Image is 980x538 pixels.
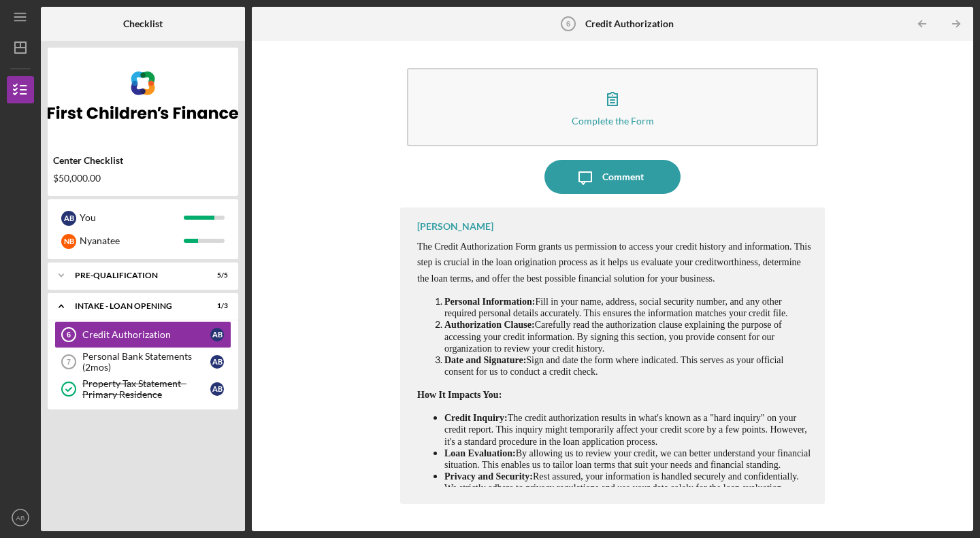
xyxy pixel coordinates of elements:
[203,271,228,280] div: 5 / 5
[417,390,502,400] span: How It Impacts You:
[544,160,681,194] button: Comment
[444,413,807,446] span: The credit authorization results in what's known as a "hard inquiry" on your credit report. This ...
[54,375,231,403] a: Property Tax Statement - Primary ResidenceAB
[82,378,210,400] div: Property Tax Statement - Primary Residence
[7,504,34,531] button: AB
[444,297,788,318] span: Fill in your name, address, social security number, and any other required personal details accur...
[54,321,231,348] a: 6Credit AuthorizationAB
[75,302,194,310] div: INTAKE - LOAN OPENING
[53,155,233,166] div: Center Checklist
[602,160,644,194] div: Comment
[210,382,224,396] div: A B
[16,514,25,522] text: AB
[54,348,231,375] a: 7Personal Bank Statements (2mos)AB
[203,302,228,310] div: 1 / 3
[75,271,194,280] div: Pre-Qualification
[417,221,493,232] div: [PERSON_NAME]
[585,18,674,29] b: Credit Authorization
[444,320,535,330] span: Authorization Clause:
[210,355,224,369] div: A B
[82,351,210,373] div: Personal Bank Statements (2mos)
[444,448,516,458] span: Loan Evaluation:
[82,329,210,340] div: Credit Authorization
[572,116,654,126] div: Complete the Form
[444,297,535,307] span: Personal Information:
[80,229,184,252] div: Nyanatee
[407,68,818,146] button: Complete the Form
[123,18,163,29] b: Checklist
[444,471,799,505] span: Rest assured, your information is handled securely and confidentially. We strictly adhere to priv...
[566,20,570,28] tspan: 6
[417,241,811,284] span: The Credit Authorization Form grants us permission to access your credit history and information....
[61,211,76,226] div: A B
[48,54,238,136] img: Product logo
[210,328,224,341] div: A B
[444,413,508,423] span: Credit Inquiry:
[444,355,526,365] span: Date and Signature:
[67,331,71,339] tspan: 6
[444,320,782,353] span: Carefully read the authorization clause explaining the purpose of accessing your credit informati...
[67,358,71,366] tspan: 7
[444,471,533,482] span: Privacy and Security:
[444,448,811,470] span: By allowing us to review your credit, we can better understand your financial situation. This ena...
[61,234,76,249] div: N B
[53,173,233,184] div: $50,000.00
[444,355,783,377] span: Sign and date the form where indicated. This serves as your official consent for us to conduct a ...
[80,206,184,229] div: You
